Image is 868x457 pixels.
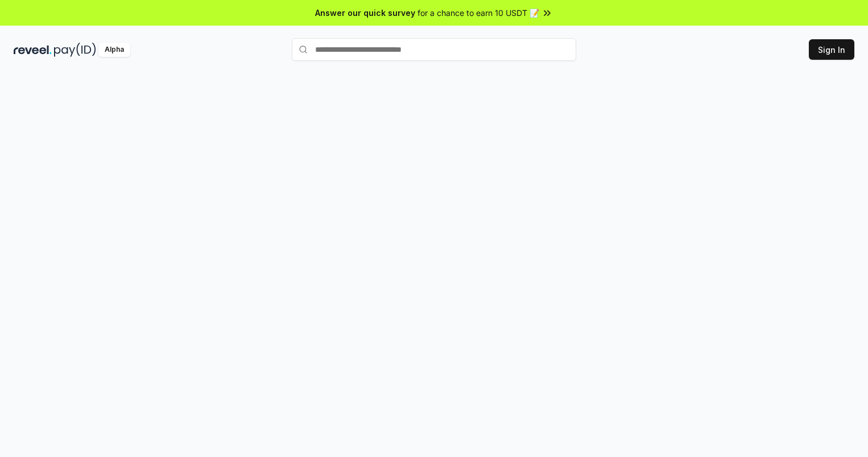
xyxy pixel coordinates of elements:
img: pay_id [54,43,96,57]
div: Alpha [98,43,130,57]
span: Answer our quick survey [315,7,415,19]
button: Sign In [809,39,854,60]
span: for a chance to earn 10 USDT 📝 [418,7,539,19]
img: reveel_dark [14,43,52,57]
